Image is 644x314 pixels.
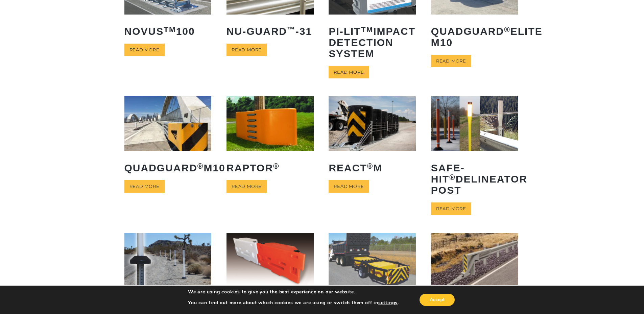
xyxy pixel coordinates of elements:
sup: ® [197,162,204,170]
a: Read more about “NOVUSTM 100” [124,44,165,56]
a: RAPTOR® [226,96,314,178]
a: Safe-Hit®Delineator Post [431,96,518,200]
a: Read more about “RAPTOR®” [226,180,267,193]
h2: PI-LIT Impact Detection System [329,21,416,64]
h2: QuadGuard Elite M10 [431,21,518,53]
p: You can find out more about which cookies we are using or switch them off in . [188,300,399,306]
a: Read more about “NU-GUARD™-31” [226,44,267,56]
sup: ® [273,162,280,170]
button: Accept [420,294,455,306]
h2: REACT M [329,157,416,178]
sup: ® [367,162,374,170]
a: QuadGuard®M10 [124,96,212,178]
h2: QuadGuard M10 [124,157,212,178]
sup: TM [361,25,374,34]
sup: ® [449,173,456,182]
a: REACT®M [329,96,416,178]
a: Read more about “PI-LITTM Impact Detection System” [329,66,369,78]
button: settings [378,300,398,306]
sup: TM [164,25,176,34]
a: Read more about “QuadGuard® Elite M10” [431,55,471,67]
a: Read more about “QuadGuard® M10” [124,180,165,193]
img: SoftStop System End Terminal [431,233,518,288]
a: Read more about “REACT® M” [329,180,369,193]
h2: Safe-Hit Delineator Post [431,157,518,201]
sup: ® [504,25,510,34]
h2: NOVUS 100 [124,21,212,42]
a: Read more about “Safe-Hit® Delineator Post” [431,202,471,215]
h2: RAPTOR [226,157,314,178]
p: We are using cookies to give you the best experience on our website. [188,289,399,295]
h2: NU-GUARD -31 [226,21,314,42]
sup: ™ [287,25,295,34]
